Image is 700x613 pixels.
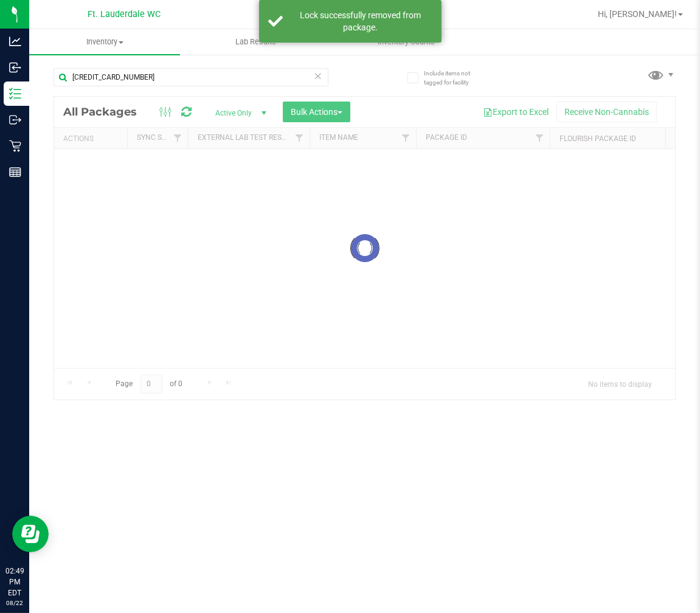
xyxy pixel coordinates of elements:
inline-svg: Retail [9,140,21,152]
inline-svg: Analytics [9,35,21,47]
inline-svg: Inventory [9,88,21,100]
a: Inventory [29,29,180,55]
div: Lock successfully removed from package. [289,9,432,33]
span: Ft. Lauderdale WC [88,9,161,19]
span: Include items not tagged for facility [424,69,485,87]
span: Inventory [29,36,180,47]
inline-svg: Inbound [9,61,21,74]
span: Hi, [PERSON_NAME]! [598,9,677,19]
span: Clear [314,68,322,84]
input: Search Package ID, Item Name, SKU, Lot or Part Number... [54,68,328,86]
inline-svg: Outbound [9,114,21,126]
span: Lab Results [219,36,293,47]
p: 08/22 [5,598,24,608]
iframe: Resource center [12,516,49,552]
inline-svg: Reports [9,166,21,178]
p: 02:49 PM EDT [5,566,24,598]
a: Lab Results [180,29,331,55]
